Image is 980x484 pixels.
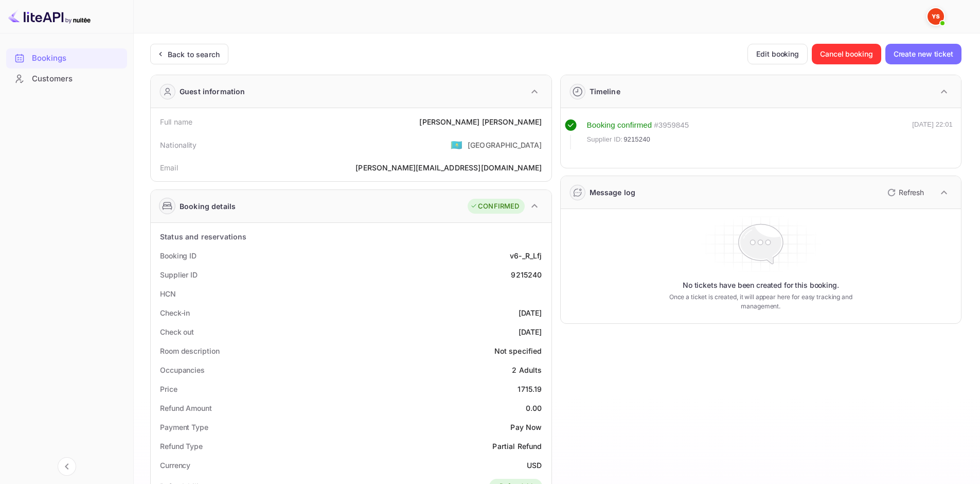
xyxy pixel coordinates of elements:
[8,8,91,25] img: LiteAPI logo
[168,49,220,60] div: Back to search
[160,422,208,433] div: Payment Type
[683,280,839,290] p: No tickets have been created for this booking.
[928,8,944,25] img: Yandex Support
[32,53,122,64] div: Bookings
[518,384,542,394] div: 1715.19
[519,326,542,337] div: [DATE]
[160,403,212,413] div: Refund Amount
[6,69,127,89] div: Customers
[519,307,542,318] div: [DATE]
[881,184,928,201] button: Refresh
[160,231,246,242] div: Status and reservations
[6,48,127,67] a: Bookings
[494,345,542,356] div: Not specified
[470,201,519,212] div: CONFIRMED
[160,288,176,299] div: HCN
[160,441,203,452] div: Refund Type
[526,403,542,413] div: 0.00
[899,187,924,198] p: Refresh
[587,119,652,131] div: Booking confirmed
[510,422,542,433] div: Pay Now
[58,457,76,476] button: Collapse navigation
[160,140,197,150] div: Nationality
[492,441,542,452] div: Partial Refund
[590,187,636,198] div: Message log
[451,135,462,154] span: United States
[527,460,542,471] div: USD
[355,162,542,173] div: [PERSON_NAME][EMAIL_ADDRESS][DOMAIN_NAME]
[160,162,178,173] div: Email
[160,250,197,261] div: Booking ID
[180,86,245,97] div: Guest information
[468,140,542,150] div: [GEOGRAPHIC_DATA]
[6,48,127,68] div: Bookings
[654,119,689,131] div: # 3959845
[32,73,122,85] div: Customers
[160,460,190,471] div: Currency
[6,69,127,88] a: Customers
[510,250,542,261] div: v6-_R_Lfj
[885,44,961,64] button: Create new ticket
[160,384,177,394] div: Price
[419,116,542,127] div: [PERSON_NAME] [PERSON_NAME]
[160,307,190,318] div: Check-in
[160,365,205,375] div: Occupancies
[160,326,194,337] div: Check out
[912,119,953,149] div: [DATE] 22:01
[180,201,236,212] div: Booking details
[590,86,620,97] div: Timeline
[512,365,542,375] div: 2 Adults
[160,345,219,356] div: Room description
[812,44,881,64] button: Cancel booking
[653,292,868,311] p: Once a ticket is created, it will appear here for easy tracking and management.
[587,134,623,145] span: Supplier ID:
[623,134,650,145] span: 9215240
[747,44,808,64] button: Edit booking
[160,116,192,127] div: Full name
[160,269,198,280] div: Supplier ID
[511,269,542,280] div: 9215240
